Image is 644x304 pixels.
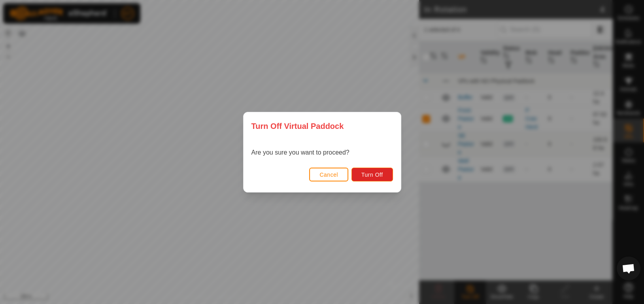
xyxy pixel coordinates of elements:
[251,148,349,157] p: Are you sure you want to proceed?
[351,168,393,181] button: Turn Off
[309,168,348,181] button: Cancel
[319,172,338,178] span: Cancel
[361,172,383,178] span: Turn Off
[617,257,640,280] a: Open chat
[251,120,344,132] span: Turn Off Virtual Paddock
